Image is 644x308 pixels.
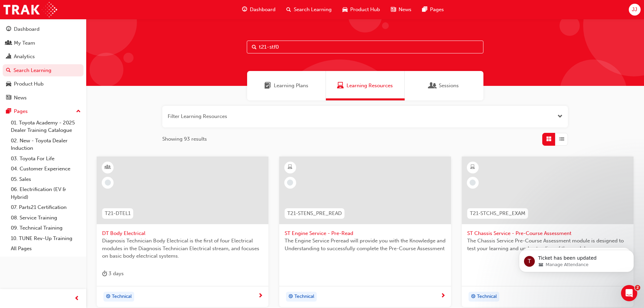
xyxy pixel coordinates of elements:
a: Search Learning [3,64,84,77]
span: T21-STCHS_PRE_EXAM [470,210,525,217]
span: car-icon [342,5,348,14]
a: news-iconNews [385,3,417,17]
a: 06. Electrification (EV & Hybrid) [8,184,84,202]
div: Product Hub [14,80,44,88]
button: Pages [3,105,84,118]
span: Dashboard [250,6,276,14]
a: 10. TUNE Rev-Up Training [8,233,84,244]
span: news-icon [6,95,11,101]
a: Learning PlansLearning Plans [247,71,326,100]
span: The Chassis Service Pre-Course Assessment module is designed to test your learning and understand... [467,237,628,252]
span: Diagnosis Technician Body Electrical is the first of four Electrical modules in the Diagnosis Tec... [102,237,263,260]
a: SessionsSessions [405,71,483,100]
button: JJ [629,4,641,16]
span: Search Learning [294,6,332,14]
span: target-icon [106,292,111,301]
span: learningRecordVerb_NONE-icon [470,180,476,186]
span: pages-icon [6,109,11,115]
div: News [14,94,27,102]
span: Learning Plans [274,82,308,90]
iframe: Intercom live chat [621,285,637,301]
div: Analytics [14,53,35,61]
span: guage-icon [6,26,11,32]
a: T21-DTEL1DT Body ElectricalDiagnosis Technician Body Electrical is the first of four Electrical m... [97,157,268,307]
div: Dashboard [14,25,40,33]
a: 05. Sales [8,174,84,185]
span: Pages [430,6,444,14]
a: Product Hub [3,78,84,90]
a: T21-STCHS_PRE_EXAMST Chassis Service - Pre-Course AssessmentThe Chassis Service Pre-Course Assess... [462,157,634,307]
iframe: Intercom notifications message [509,236,644,283]
span: ST Engine Service - Pre-Read [285,230,446,237]
span: Learning Resources [347,82,393,90]
div: My Team [14,39,35,47]
span: search-icon [286,5,291,14]
a: guage-iconDashboard [237,3,281,17]
span: pages-icon [422,5,427,14]
a: Analytics [3,50,84,63]
a: pages-iconPages [417,3,449,17]
div: Pages [14,108,28,115]
span: News [399,6,411,14]
span: 2 [635,285,640,290]
span: target-icon [471,292,476,301]
span: The Engine Service Preread will provide you with the Knowledge and Understanding to successfully ... [285,237,446,252]
span: car-icon [6,81,11,87]
span: Technical [294,293,314,301]
span: Showing 93 results [162,135,207,143]
span: next-icon [440,293,446,299]
a: 08. Service Training [8,213,84,223]
span: Technical [477,293,497,301]
span: learningResourceType_ELEARNING-icon [470,163,475,172]
a: My Team [3,37,84,49]
a: All Pages [8,243,84,254]
span: ST Chassis Service - Pre-Course Assessment [467,230,628,237]
span: Search [252,43,257,51]
button: Open the filter [557,113,563,120]
span: guage-icon [242,5,247,14]
a: 02. New - Toyota Dealer Induction [8,136,84,153]
span: news-icon [391,5,396,14]
span: List [559,135,564,143]
a: 03. Toyota For Life [8,153,84,164]
a: car-iconProduct Hub [337,3,385,17]
span: T21-STENS_PRE_READ [287,210,342,217]
a: 07. Parts21 Certification [8,202,84,213]
span: prev-icon [74,294,79,303]
span: T21-DTEL1 [105,210,130,217]
a: T21-STENS_PRE_READST Engine Service - Pre-ReadThe Engine Service Preread will provide you with th... [279,157,451,307]
div: 3 days [102,269,124,278]
span: Product Hub [350,6,380,14]
span: Sessions [429,82,436,90]
span: DT Body Electrical [102,230,263,237]
span: learningRecordVerb_NONE-icon [105,180,111,186]
span: learningResourceType_ELEARNING-icon [288,163,292,172]
a: Learning ResourcesLearning Resources [326,71,405,100]
span: Grid [546,135,551,143]
span: people-icon [6,40,11,46]
input: Search... [247,41,483,53]
a: Dashboard [3,23,84,35]
span: Technical [112,293,132,301]
a: 01. Toyota Academy - 2025 Dealer Training Catalogue [8,118,84,136]
a: 04. Customer Experience [8,164,84,174]
a: News [3,92,84,104]
a: 09. Technical Training [8,223,84,233]
span: target-icon [288,292,293,301]
span: chart-icon [6,54,11,60]
a: search-iconSearch Learning [281,3,337,17]
span: search-icon [6,68,11,74]
span: JJ [632,6,637,14]
span: Sessions [439,82,459,90]
span: Learning Plans [264,82,271,90]
button: DashboardMy TeamAnalyticsSearch LearningProduct HubNews [3,22,84,105]
span: up-icon [76,107,81,116]
span: Learning Resources [337,82,344,90]
span: learningRecordVerb_NONE-icon [287,180,293,186]
span: learningResourceType_INSTRUCTOR_LED-icon [105,163,110,172]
